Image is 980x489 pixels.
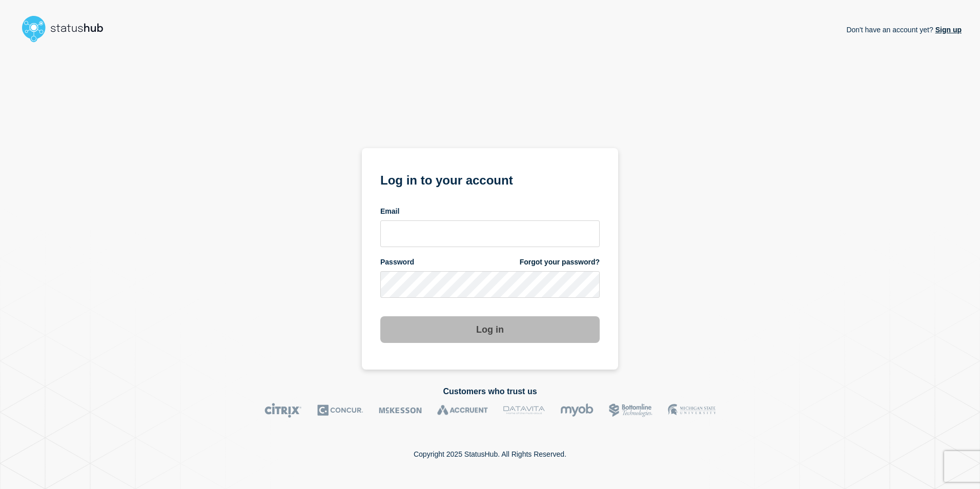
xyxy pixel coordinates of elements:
p: Don't have an account yet? [846,17,962,42]
span: Password [380,257,414,267]
a: Sign up [933,26,962,34]
p: Copyright 2025 StatusHub. All Rights Reserved. [414,450,566,458]
img: MSU logo [668,403,716,418]
img: DataVita logo [503,403,545,418]
input: email input [380,220,600,247]
h2: Customers who trust us [18,387,962,396]
input: password input [380,271,600,298]
img: Citrix logo [264,403,302,418]
button: Log in [380,316,600,343]
img: McKesson logo [379,403,422,418]
img: Bottomline logo [609,403,652,418]
a: Forgot your password? [520,257,600,267]
img: Concur logo [317,403,363,418]
img: StatusHub logo [18,12,116,45]
h1: Log in to your account [380,170,600,189]
img: Accruent logo [437,403,488,418]
img: myob logo [560,403,594,418]
span: Email [380,207,399,216]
